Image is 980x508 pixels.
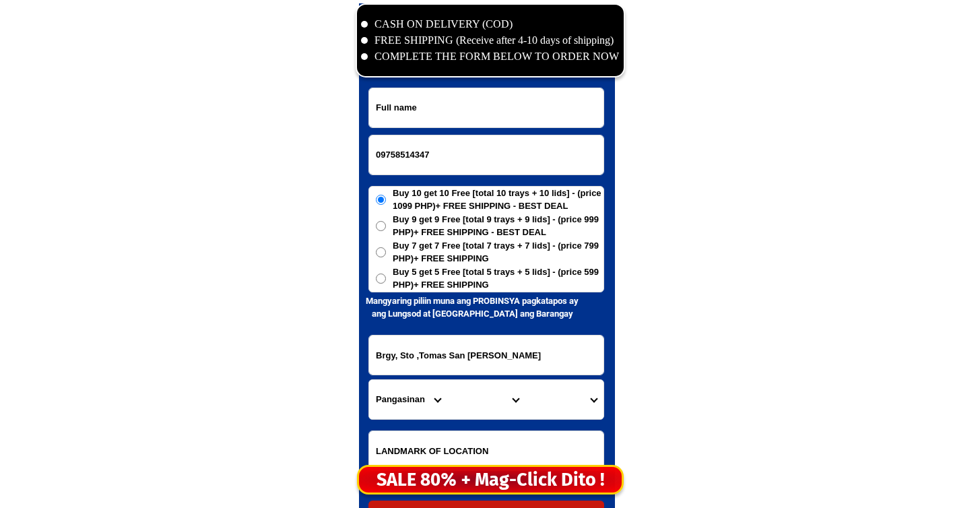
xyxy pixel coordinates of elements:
[361,49,620,65] li: COMPLETE THE FORM BELOW TO ORDER NOW
[376,274,386,284] input: Buy 5 get 5 Free [total 5 trays + 5 lids] - (price 599 PHP)+ FREE SHIPPING
[447,380,525,419] select: Select district
[369,336,603,375] input: Input address
[376,221,386,231] input: Buy 9 get 9 Free [total 9 trays + 9 lids] - (price 999 PHP)+ FREE SHIPPING - BEST DEAL
[361,32,620,49] li: FREE SHIPPING (Receive after 4-10 days of shipping)
[369,135,603,174] input: Input phone_number
[393,213,603,239] span: Buy 9 get 9 Free [total 9 trays + 9 lids] - (price 999 PHP)+ FREE SHIPPING - BEST DEAL
[525,380,603,419] select: Select commune
[393,187,603,213] span: Buy 10 get 10 Free [total 10 trays + 10 lids] - (price 1099 PHP)+ FREE SHIPPING - BEST DEAL
[359,294,586,321] h6: Mangyaring piliin muna ang PROBINSYA pagkatapos ay ang Lungsod at [GEOGRAPHIC_DATA] ang Barangay
[369,380,447,419] select: Select province
[359,466,622,494] div: SALE 80% + Mag-Click Dito !
[361,16,620,32] li: CASH ON DELIVERY (COD)
[369,431,603,470] input: Input LANDMARKOFLOCATION
[376,247,386,257] input: Buy 7 get 7 Free [total 7 trays + 7 lids] - (price 799 PHP)+ FREE SHIPPING
[393,239,603,265] span: Buy 7 get 7 Free [total 7 trays + 7 lids] - (price 799 PHP)+ FREE SHIPPING
[369,88,603,127] input: Input full_name
[376,195,386,205] input: Buy 10 get 10 Free [total 10 trays + 10 lids] - (price 1099 PHP)+ FREE SHIPPING - BEST DEAL
[393,265,603,292] span: Buy 5 get 5 Free [total 5 trays + 5 lids] - (price 599 PHP)+ FREE SHIPPING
